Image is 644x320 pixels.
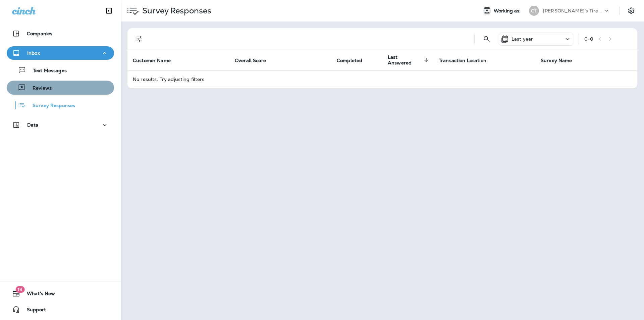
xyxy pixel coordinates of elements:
[15,286,24,293] span: 19
[27,122,39,128] p: Data
[439,58,486,63] span: Transaction Location
[26,103,75,109] p: Survey Responses
[388,54,422,66] span: Last Answered
[494,8,522,14] span: Working as:
[512,36,533,42] p: Last year
[127,70,637,88] td: No results. Try adjusting filters
[584,36,593,42] div: 0 - 0
[625,5,637,17] button: Settings
[529,6,539,16] div: CT
[20,307,46,315] span: Support
[7,98,114,112] button: Survey Responses
[133,32,146,46] button: Filters
[235,58,266,63] span: Overall Score
[7,63,114,77] button: Text Messages
[7,303,114,316] button: Support
[388,54,431,66] span: Last Answered
[26,68,67,74] p: Text Messages
[480,32,493,46] button: Search Survey Responses
[439,57,495,63] span: Transaction Location
[337,58,362,63] span: Completed
[7,81,114,95] button: Reviews
[541,58,572,63] span: Survey Name
[133,57,179,63] span: Customer Name
[337,57,371,63] span: Completed
[7,27,114,40] button: Companies
[27,31,52,36] p: Companies
[26,85,52,92] p: Reviews
[140,6,211,16] p: Survey Responses
[543,8,603,13] p: [PERSON_NAME]'s Tire & Auto
[235,57,275,63] span: Overall Score
[100,4,118,17] button: Collapse Sidebar
[27,50,40,56] p: Inbox
[7,46,114,60] button: Inbox
[20,291,55,299] span: What's New
[541,57,581,63] span: Survey Name
[7,118,114,132] button: Data
[133,58,171,63] span: Customer Name
[7,287,114,300] button: 19What's New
